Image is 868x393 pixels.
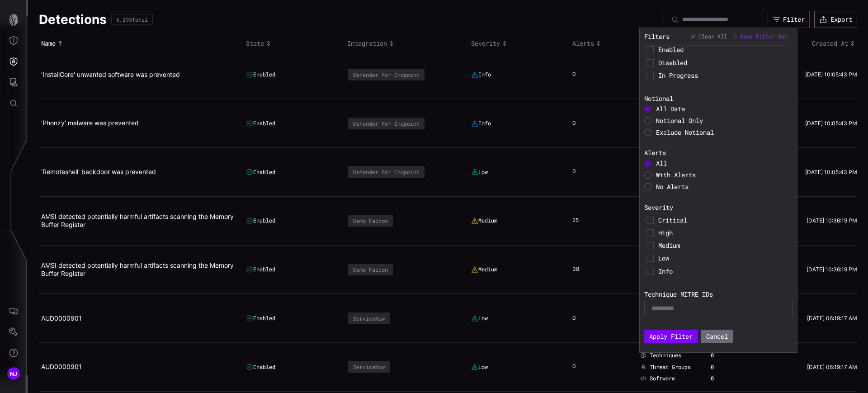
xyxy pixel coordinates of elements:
div: Toggle sort direction [572,39,635,47]
label: Notional [644,95,793,103]
div: Filters [644,33,670,41]
div: Low [471,168,488,175]
div: 25 [572,217,586,225]
label: Technique MITRE IDs [644,290,793,298]
div: Enabled [246,363,275,370]
div: 0 [572,71,586,79]
a: 'InstallCore' unwanted software was prevented [41,71,180,78]
span: All [656,159,667,167]
a: AMSI detected potentially harmful artifacts scanning the Memory Buffer Register [41,261,234,277]
a: 'Phonzy' malware was prevented [41,119,139,127]
a: 'Remoteshell' backdoor was prevented [41,168,156,175]
span: Disabled [658,59,790,67]
div: 0 [711,352,739,359]
time: [DATE] 10:36:19 PM [807,266,857,273]
div: Defender For Endpoint [353,169,420,175]
div: Filter [783,15,805,24]
button: Cancel [701,330,733,343]
button: Apply Filter [644,330,698,343]
span: Techniques [650,352,681,359]
button: Export [814,11,857,28]
label: Severity [644,204,793,212]
div: 0 [572,168,586,176]
div: 6,295 Total [116,17,148,22]
div: Enabled [246,120,275,127]
div: 38 [572,265,586,274]
div: Enabled [246,315,275,322]
div: Enabled [246,217,275,224]
div: Toggle sort direction [758,39,857,47]
div: ServiceNow [353,315,385,322]
div: Enabled [246,71,275,78]
div: Toggle sort direction [471,39,568,47]
div: Defender For Endpoint [353,120,420,127]
div: Demo Falcon [353,218,388,224]
div: 0 [711,375,739,382]
a: AUD0000901 [41,314,82,322]
div: Toggle sort direction [347,39,467,47]
span: Notional Only [656,116,703,125]
time: [DATE] 10:05:43 PM [805,71,857,78]
div: Info [471,71,491,78]
time: [DATE] 10:05:43 PM [805,120,857,127]
div: 0 [572,363,586,371]
time: [DATE] 06:19:17 AM [807,364,857,370]
span: Software [650,375,675,382]
div: 0 [572,314,586,322]
span: Clear All [698,33,727,40]
button: Filter [768,11,810,28]
h1: Detections [39,11,107,28]
span: Low [658,254,790,262]
time: [DATE] 10:36:19 PM [807,217,857,224]
span: In Progress [658,71,790,80]
label: Alerts [644,149,793,157]
span: With Alerts [656,170,696,179]
span: Critical [658,216,790,224]
span: Save Filter Set [740,33,788,40]
span: All Data [656,104,685,113]
button: Save Filter Set [732,33,788,41]
button: NJ [0,363,27,384]
div: Low [471,315,488,322]
button: Clear All [690,33,727,41]
div: Low [471,363,488,370]
a: AUD0000901 [41,363,82,370]
th: Associations [638,37,756,50]
div: Medium [471,266,497,273]
span: Exclude Notional [656,128,714,137]
a: AMSI detected potentially harmful artifacts scanning the Memory Buffer Register [41,213,234,228]
span: Info [658,267,790,275]
time: [DATE] 10:05:43 PM [805,169,857,175]
div: Defender For Endpoint [353,71,420,78]
div: Demo Falcon [353,266,388,273]
div: Medium [471,217,497,224]
div: Info [471,120,491,127]
div: Enabled [246,168,275,175]
div: Toggle sort direction [246,39,343,47]
div: 0 [572,119,586,128]
div: ServiceNow [353,364,385,370]
time: [DATE] 06:19:17 AM [807,315,857,322]
div: 0 [711,364,739,371]
span: Medium [658,241,790,250]
span: Threat Groups [650,364,691,371]
div: Toggle sort direction [41,39,241,47]
span: No Alerts [656,182,689,191]
span: High [658,229,790,237]
span: Enabled [658,46,790,54]
span: NJ [10,369,18,379]
div: Enabled [246,266,275,273]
